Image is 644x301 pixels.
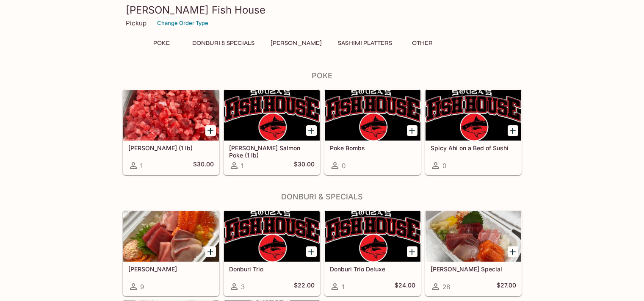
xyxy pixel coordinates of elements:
h5: $24.00 [395,282,415,292]
button: Add Spicy Ahi on a Bed of Sushi [508,125,518,136]
a: [PERSON_NAME] Salmon Poke (1 lb)1$30.00 [224,89,320,175]
div: Spicy Ahi on a Bed of Sushi [426,90,521,141]
div: Ora King Salmon Poke (1 lb) [224,90,320,141]
button: Poke [143,37,181,49]
h5: Donburi Trio Deluxe [330,265,415,273]
div: Ahi Poke (1 lb) [123,90,219,141]
h5: Spicy Ahi on a Bed of Sushi [431,144,516,152]
button: Add Donburi Trio [306,246,317,257]
h4: Poke [122,71,522,80]
a: Spicy Ahi on a Bed of Sushi0 [425,89,522,175]
a: Poke Bombs0 [324,89,421,175]
button: Add Donburi Trio Deluxe [407,246,417,257]
span: 1 [342,283,344,291]
button: Add Poke Bombs [407,125,417,136]
h5: $30.00 [294,160,315,171]
button: Add Souza Special [508,246,518,257]
span: 28 [442,283,450,291]
div: Poke Bombs [325,90,420,141]
h5: Poke Bombs [330,144,415,152]
h5: $30.00 [193,160,214,171]
h5: $22.00 [294,282,315,292]
a: [PERSON_NAME] (1 lb)1$30.00 [123,89,219,175]
h5: [PERSON_NAME] Special [431,265,516,273]
span: 1 [140,162,143,170]
h5: $27.00 [497,282,516,292]
div: Sashimi Donburis [123,211,219,262]
div: Souza Special [426,211,521,262]
button: Add Ora King Salmon Poke (1 lb) [306,125,317,136]
span: 0 [442,162,446,170]
h5: [PERSON_NAME] [128,265,214,273]
p: Pickup [126,19,146,27]
div: Donburi Trio [224,211,320,262]
span: 0 [342,162,345,170]
h5: [PERSON_NAME] (1 lb) [128,144,214,152]
span: 1 [241,162,243,170]
a: Donburi Trio Deluxe1$24.00 [324,210,421,296]
a: [PERSON_NAME] Special28$27.00 [425,210,522,296]
h4: Donburi & Specials [122,192,522,202]
button: Donburi & Specials [188,37,259,49]
button: Add Sashimi Donburis [205,246,216,257]
span: 3 [241,283,245,291]
button: Sashimi Platters [333,37,397,49]
span: 9 [140,283,144,291]
div: Donburi Trio Deluxe [325,211,420,262]
button: Add Ahi Poke (1 lb) [205,125,216,136]
h5: Donburi Trio [229,265,315,273]
button: Other [404,37,442,49]
h5: [PERSON_NAME] Salmon Poke (1 lb) [229,144,315,158]
button: Change Order Type [153,17,212,30]
button: [PERSON_NAME] [266,37,326,49]
h3: [PERSON_NAME] Fish House [126,3,519,17]
a: Donburi Trio3$22.00 [224,210,320,296]
a: [PERSON_NAME]9 [123,210,219,296]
